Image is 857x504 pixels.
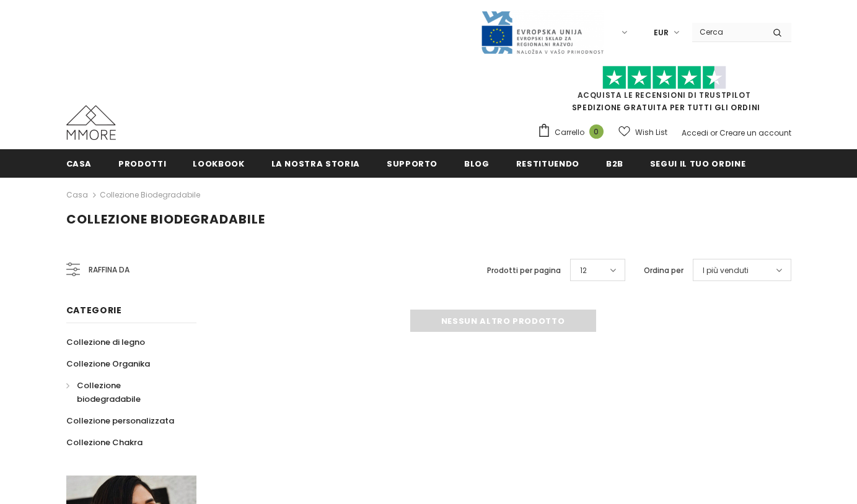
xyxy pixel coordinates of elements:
span: Collezione Organika [66,358,150,370]
span: EUR [654,27,669,39]
a: Lookbook [193,149,244,177]
span: Wish List [635,126,667,139]
a: Casa [66,149,92,177]
a: Restituendo [516,149,579,177]
img: Fidati di Pilot Stars [602,66,726,90]
a: La nostra storia [271,149,360,177]
span: 0 [589,124,604,139]
span: Blog [464,158,490,170]
label: Prodotti per pagina [487,264,561,277]
span: B2B [606,158,623,170]
span: Raffina da [89,263,130,277]
span: Segui il tuo ordine [650,158,745,170]
a: B2B [606,149,623,177]
a: Carrello 0 [537,123,610,142]
span: Collezione Chakra [66,437,143,448]
a: Prodotti [118,149,166,177]
span: Collezione biodegradabile [66,211,265,228]
span: supporto [387,158,437,170]
a: Collezione biodegradabile [100,189,200,200]
span: Categorie [66,304,122,316]
a: Acquista le recensioni di TrustPilot [578,90,751,100]
span: La nostra storia [271,158,360,170]
span: Carrello [555,126,584,139]
a: supporto [387,149,437,177]
a: Casa [66,188,88,202]
a: Collezione personalizzata [66,410,174,432]
span: 12 [580,264,587,277]
label: Ordina per [644,264,683,277]
a: Collezione Chakra [66,432,143,453]
span: SPEDIZIONE GRATUITA PER TUTTI GLI ORDINI [537,71,791,113]
a: Blog [464,149,490,177]
a: Collezione biodegradabile [66,375,183,410]
a: Collezione Organika [66,353,150,375]
span: Restituendo [516,158,579,170]
img: Javni Razpis [480,10,604,55]
a: Wish List [618,121,667,143]
a: Collezione di legno [66,331,145,353]
span: or [710,128,718,138]
a: Segui il tuo ordine [650,149,745,177]
input: Search Site [692,23,763,41]
a: Creare un account [719,128,791,138]
span: Casa [66,158,92,170]
span: Prodotti [118,158,166,170]
span: I più venduti [703,264,749,277]
img: Casi MMORE [66,105,116,140]
span: Collezione biodegradabile [77,380,141,405]
a: Accedi [682,128,708,138]
span: Collezione personalizzata [66,415,174,427]
span: Lookbook [193,158,244,170]
a: Javni Razpis [480,27,604,37]
span: Collezione di legno [66,336,145,348]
